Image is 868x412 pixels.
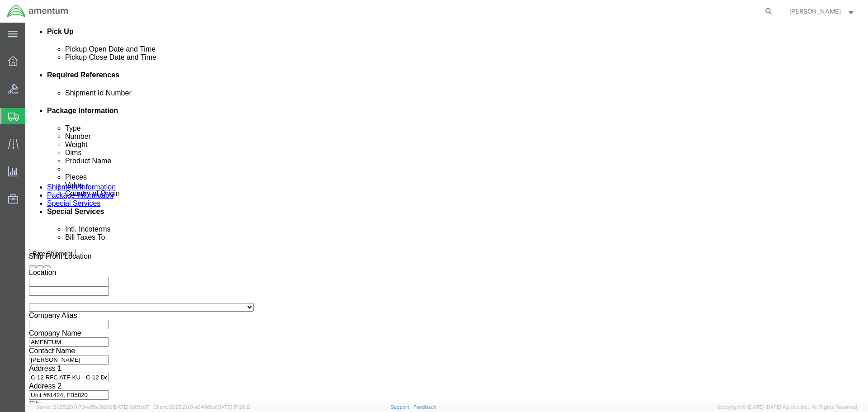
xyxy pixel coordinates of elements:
span: [DATE] 17:21:12 [216,404,250,410]
span: Client: 2025.20.0-e640dba [153,404,250,410]
iframe: FS Legacy Container [25,23,868,403]
span: Server: 2025.20.0-734e5bc92d9 [36,404,149,410]
button: [PERSON_NAME] [789,6,856,17]
span: [DATE] 09:51:07 [113,404,149,410]
a: Support [391,404,413,410]
span: Copyright © [DATE]-[DATE] Agistix Inc., All Rights Reserved [718,403,857,411]
img: logo [6,5,69,18]
span: Nick Blake [789,6,841,16]
a: Feedback [413,404,436,410]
